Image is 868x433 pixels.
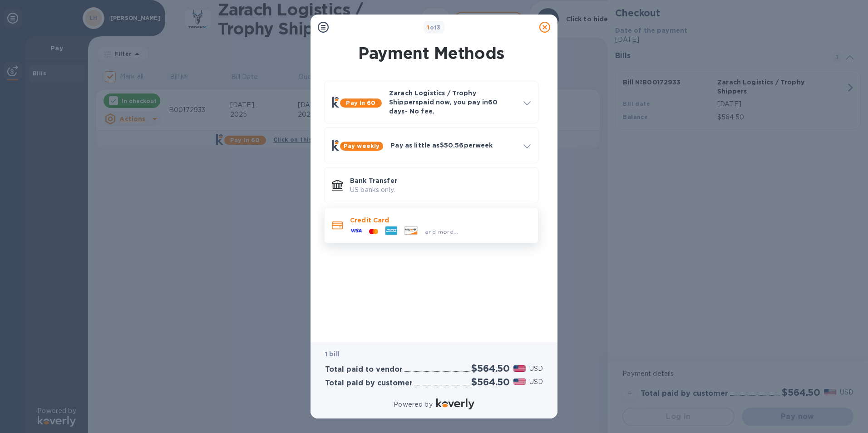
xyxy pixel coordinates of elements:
[513,379,526,385] img: USD
[425,228,458,235] span: and more...
[513,365,526,372] img: USD
[529,364,543,374] p: USD
[350,185,531,195] p: US banks only.
[471,363,510,374] h2: $564.50
[350,176,531,185] p: Bank Transfer
[346,99,375,106] b: Pay in 60
[427,24,441,31] b: of 3
[325,365,403,374] h3: Total paid to vendor
[350,216,531,225] p: Credit Card
[390,141,516,150] p: Pay as little as $50.56 per week
[471,376,510,388] h2: $564.50
[394,400,432,409] p: Powered by
[436,399,474,409] img: Logo
[427,24,429,31] span: 1
[389,89,516,116] p: Zarach Logistics / Trophy Shippers paid now, you pay in 60 days - No fee.
[325,379,413,388] h3: Total paid by customer
[322,44,540,63] h1: Payment Methods
[325,350,340,358] b: 1 bill
[344,143,380,149] b: Pay weekly
[529,377,543,387] p: USD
